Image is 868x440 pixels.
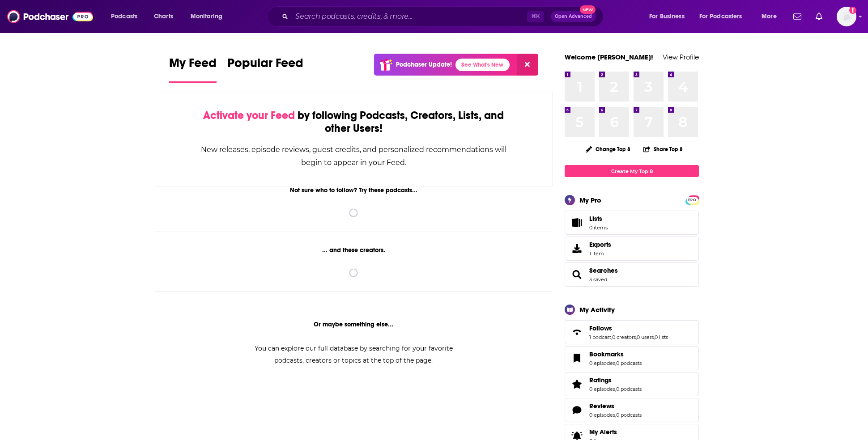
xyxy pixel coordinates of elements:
[580,5,596,14] span: New
[276,6,612,27] div: Search podcasts, credits, & more...
[589,276,607,283] a: 3 saved
[589,215,608,223] span: Lists
[589,402,614,410] span: Reviews
[699,10,742,23] span: For Podcasters
[755,9,788,24] button: open menu
[615,386,616,392] span: ,
[589,376,642,384] a: Ratings
[589,250,611,257] span: 1 item
[154,10,173,23] span: Charts
[565,211,699,235] a: Lists
[589,324,612,332] span: Follows
[837,7,856,26] img: User Profile
[579,196,601,204] div: My Pro
[589,428,617,436] span: My Alerts
[589,215,602,223] span: Lists
[191,10,222,23] span: Monitoring
[615,412,616,418] span: ,
[184,9,234,24] button: open menu
[637,334,654,340] a: 0 users
[643,140,683,158] button: Share Top 8
[203,109,295,122] span: Activate your Feed
[579,305,615,314] div: My Activity
[612,334,636,340] a: 0 creators
[568,242,586,255] span: Exports
[396,61,452,68] p: Podchaser Update!
[654,334,655,340] span: ,
[568,268,586,281] a: Searches
[589,360,615,366] a: 0 episodes
[589,412,615,418] a: 0 episodes
[589,334,611,340] a: 1 podcast
[105,9,149,24] button: open menu
[694,9,755,24] button: open menu
[565,237,699,261] a: Exports
[292,9,527,24] input: Search podcasts, credits, & more...
[565,346,699,370] span: Bookmarks
[790,9,805,24] a: Show notifications dropdown
[568,326,586,338] a: Follows
[643,9,696,24] button: open menu
[663,53,699,61] a: View Profile
[589,241,611,249] span: Exports
[555,14,592,19] span: Open Advanced
[616,386,642,392] a: 0 podcasts
[227,55,303,76] span: Popular Feed
[565,398,699,422] span: Reviews
[227,55,303,83] a: Popular Feed
[200,143,507,169] div: New releases, episode reviews, guest credits, and personalized recommendations will begin to appe...
[568,216,586,229] span: Lists
[551,11,596,22] button: Open AdvancedNew
[616,412,642,418] a: 0 podcasts
[155,186,553,194] div: Not sure who to follow? Try these podcasts...
[568,352,586,364] a: Bookmarks
[589,224,608,231] span: 0 items
[527,11,544,22] span: ⌘ K
[155,246,553,254] div: ... and these creators.
[589,402,642,410] a: Reviews
[615,360,616,366] span: ,
[649,10,685,23] span: For Business
[837,7,856,26] span: Logged in as cmand-s
[565,53,653,61] a: Welcome [PERSON_NAME]!
[568,378,586,390] a: Ratings
[565,320,699,344] span: Follows
[155,321,553,328] div: Or maybe something else...
[589,350,624,358] span: Bookmarks
[580,144,636,155] button: Change Top 8
[169,55,217,83] a: My Feed
[200,109,507,135] div: by following Podcasts, Creators, Lists, and other Users!
[565,372,699,396] span: Ratings
[565,165,699,177] a: Create My Top 8
[565,262,699,287] span: Searches
[111,10,137,23] span: Podcasts
[243,343,464,367] div: You can explore our full database by searching for your favorite podcasts, creators or topics at ...
[455,59,510,71] a: See What's New
[849,7,856,14] svg: Add a profile image
[7,8,93,25] img: Podchaser - Follow, Share and Rate Podcasts
[611,334,612,340] span: ,
[616,360,642,366] a: 0 podcasts
[169,55,217,76] span: My Feed
[589,324,668,332] a: Follows
[589,350,642,358] a: Bookmarks
[812,9,826,24] a: Show notifications dropdown
[687,196,698,203] a: PRO
[655,334,668,340] a: 0 lists
[837,7,856,26] button: Show profile menu
[636,334,637,340] span: ,
[687,197,698,203] span: PRO
[568,404,586,416] a: Reviews
[589,376,612,384] span: Ratings
[589,267,618,275] a: Searches
[589,386,615,392] a: 0 episodes
[148,9,179,24] a: Charts
[762,10,777,23] span: More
